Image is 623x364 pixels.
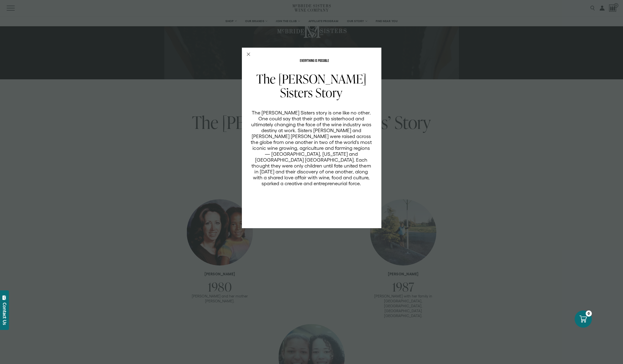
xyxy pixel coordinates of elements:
p: The [PERSON_NAME] Sisters story is one like no other. One could say that their path to sisterhood... [251,110,372,186]
p: EVERYTHING IS POSSIBLE [251,59,378,63]
div: Contact Us [2,303,7,325]
div: 0 [586,310,592,317]
h2: The [PERSON_NAME] Sisters Story [251,72,372,99]
button: Close Modal [247,53,250,56]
